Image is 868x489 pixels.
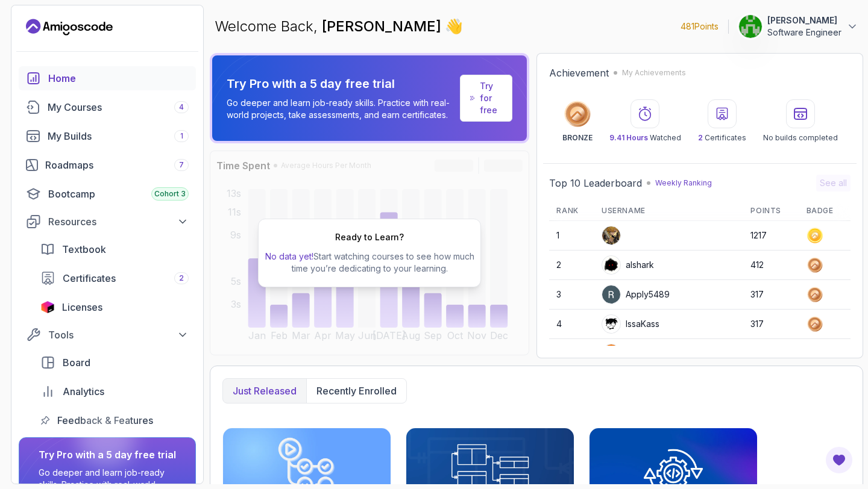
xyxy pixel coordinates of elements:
td: 317 [743,310,799,339]
div: My Builds [48,129,189,143]
button: Just released [223,379,306,403]
div: Resources [48,214,189,229]
span: 7 [179,160,184,170]
span: Analytics [63,384,104,399]
span: No data yet! [265,251,313,261]
a: courses [19,95,196,119]
span: Textbook [62,242,106,257]
span: 4 [179,102,184,112]
td: 1 [549,221,594,251]
span: 9.41 Hours [609,133,648,142]
a: builds [19,124,196,148]
button: See all [816,175,851,192]
img: jetbrains icon [40,301,55,313]
p: Go deeper and learn job-ready skills. Practice with real-world projects, take assessments, and ea... [227,97,455,121]
button: Recently enrolled [306,379,406,403]
div: Roadmaps [45,158,189,172]
p: Weekly Ranking [655,178,712,188]
td: 2 [549,251,594,280]
td: 5 [549,339,594,369]
a: certificates [33,266,196,290]
p: Watched [609,133,681,143]
span: Board [63,355,90,370]
h2: Achievement [549,66,609,80]
p: Certificates [698,133,746,143]
p: Welcome Back, [215,17,463,36]
p: Start watching courses to see how much time you’re dedicating to your learning. [263,251,476,275]
img: user profile image [602,344,620,363]
td: 4 [549,310,594,339]
div: alshark [602,255,654,275]
span: [PERSON_NAME] [322,17,445,35]
span: Licenses [62,300,102,314]
a: textbook [33,237,196,261]
button: Tools [19,324,196,346]
div: Tools [48,328,189,342]
th: Rank [549,201,594,221]
span: Cohort 3 [154,189,186,199]
p: Try Pro with a 5 day free trial [227,75,455,92]
p: 481 Points [681,20,719,33]
span: 👋 [445,17,463,36]
a: Try for free [480,80,502,116]
button: user profile image[PERSON_NAME]Software Engineer [738,14,858,39]
p: Just released [233,384,297,398]
a: feedback [33,408,196,432]
img: user profile image [739,15,762,38]
p: My Achievements [622,68,686,78]
a: roadmaps [19,153,196,177]
td: 317 [743,280,799,310]
span: 2 [698,133,703,142]
th: Points [743,201,799,221]
button: Open Feedback Button [825,446,854,475]
div: My Courses [48,100,189,114]
td: 3 [549,280,594,310]
div: Home [48,71,189,86]
th: Badge [799,201,851,221]
div: Bootcamp [48,187,189,201]
td: 276 [743,339,799,369]
th: Username [594,201,743,221]
a: Landing page [26,17,113,37]
button: Resources [19,211,196,232]
a: analytics [33,379,196,403]
div: Apply5489 [602,285,670,304]
div: IssaKass [602,314,659,334]
a: home [19,66,196,90]
img: user profile image [602,226,620,244]
span: Feedback & Features [57,413,153,428]
a: bootcamp [19,182,196,206]
p: Software Engineer [767,26,841,39]
p: No builds completed [763,133,838,143]
a: licenses [33,295,196,319]
span: 1 [180,131,183,141]
h2: Ready to Learn? [335,231,404,243]
p: Recently enrolled [316,384,397,398]
div: wildmongoosefb425 [602,344,708,363]
img: user profile image [602,256,620,274]
img: user profile image [602,285,620,304]
p: [PERSON_NAME] [767,14,841,26]
span: Certificates [63,271,116,285]
p: BRONZE [562,133,593,143]
td: 1217 [743,221,799,251]
a: board [33,350,196,375]
img: user profile image [602,315,620,333]
h2: Top 10 Leaderboard [549,176,642,190]
a: Try for free [460,75,512,122]
span: 2 [179,273,184,283]
td: 412 [743,251,799,280]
